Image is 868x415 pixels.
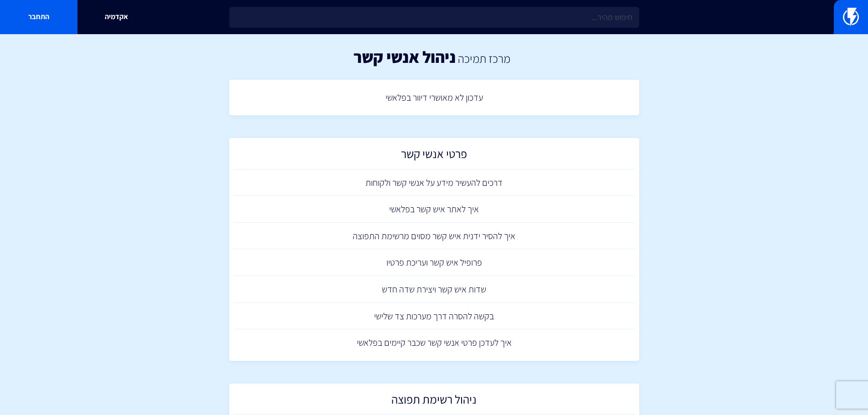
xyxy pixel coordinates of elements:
a: ניהול רשימת תפוצה [234,388,635,415]
h2: פרטי אנשי קשר [238,147,630,165]
input: חיפוש מהיר... [229,7,639,28]
a: איך להסיר ידנית איש קשר מסוים מרשימת התפוצה [234,223,635,250]
a: דרכים להעשיר מידע על אנשי קשר ולקוחות [234,169,635,196]
h2: ניהול רשימת תפוצה [238,393,630,410]
a: איך לעדכן פרטי אנשי קשר שכבר קיימים בפלאשי [234,329,635,356]
h1: ניהול אנשי קשר [354,48,456,66]
a: עדכון לא מאושרי דיוור בפלאשי [234,84,635,111]
a: שדות איש קשר ויצירת שדה חדש [234,276,635,303]
a: פרופיל איש קשר ועריכת פרטיו [234,249,635,276]
a: בקשה להסרה דרך מערכות צד שלישי [234,303,635,330]
a: איך לאתר איש קשר בפלאשי [234,196,635,223]
a: מרכז תמיכה [458,51,510,66]
a: פרטי אנשי קשר [234,143,635,169]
